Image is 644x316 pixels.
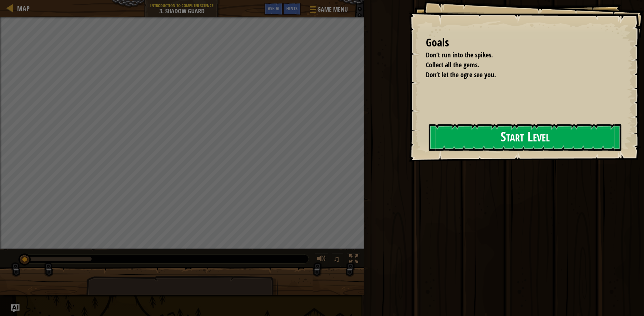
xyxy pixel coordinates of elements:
[426,35,620,51] div: Goals
[426,50,493,59] span: Don’t run into the spikes.
[14,4,30,13] a: Map
[264,3,283,15] button: Ask AI
[417,50,618,60] li: Don’t run into the spikes.
[317,5,348,14] span: Game Menu
[429,124,621,151] button: Start Level
[304,3,352,19] button: Game Menu
[11,304,19,313] button: Ask AI
[347,253,360,267] button: Toggle fullscreen
[268,5,279,12] span: Ask AI
[17,4,30,13] span: Map
[332,253,343,267] button: ♫
[417,60,618,70] li: Collect all the gems.
[315,253,328,267] button: Adjust volume
[417,70,618,80] li: Don’t let the ogre see you.
[426,70,496,79] span: Don’t let the ogre see you.
[333,254,340,264] span: ♫
[426,60,479,69] span: Collect all the gems.
[286,5,298,12] span: Hints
